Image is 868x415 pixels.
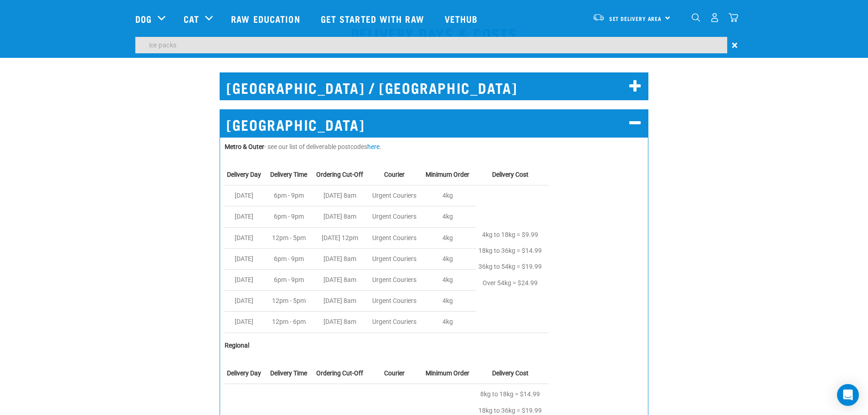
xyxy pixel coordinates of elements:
[225,185,268,206] td: [DATE]
[314,248,370,269] td: [DATE] 8am
[729,13,738,22] img: home-icon@2x.png
[225,291,268,312] td: [DATE]
[423,206,476,227] td: 4kg
[268,270,314,291] td: 6pm - 9pm
[316,171,363,178] strong: Ordering Cut-Off
[225,270,268,291] td: [DATE]
[314,227,370,248] td: [DATE] 12pm
[220,109,648,137] h2: [GEOGRAPHIC_DATA]
[314,291,370,312] td: [DATE] 8am
[314,312,370,333] td: [DATE] 8am
[227,171,261,178] strong: Delivery Day
[225,142,643,152] p: - see our list of deliverable postcodes .
[609,17,662,20] span: Set Delivery Area
[222,0,311,37] a: Raw Education
[314,206,370,227] td: [DATE] 8am
[268,312,314,333] td: 12pm - 6pm
[220,72,648,100] h2: [GEOGRAPHIC_DATA] / [GEOGRAPHIC_DATA]
[370,312,423,333] td: Urgent Couriers
[268,227,314,248] td: 12pm - 5pm
[384,171,405,178] strong: Courier
[436,0,489,37] a: Vethub
[370,270,423,291] td: Urgent Couriers
[227,369,261,377] strong: Delivery Day
[270,369,307,377] strong: Delivery Time
[370,185,423,206] td: Urgent Couriers
[492,171,529,178] strong: Delivery Cost
[426,171,469,178] strong: Minimum Order
[592,13,605,21] img: van-moving.png
[135,37,727,53] input: Search...
[268,248,314,269] td: 6pm - 9pm
[225,248,268,269] td: [DATE]
[268,291,314,312] td: 12pm - 5pm
[370,248,423,269] td: Urgent Couriers
[312,0,436,37] a: Get started with Raw
[135,12,152,26] a: Dog
[314,185,370,206] td: [DATE] 8am
[225,342,249,349] strong: Regional
[225,143,247,150] strong: Metro &
[423,312,476,333] td: 4kg
[370,206,423,227] td: Urgent Couriers
[184,12,199,26] a: Cat
[370,227,423,248] td: Urgent Couriers
[384,369,405,377] strong: Courier
[423,248,476,269] td: 4kg
[837,384,859,406] div: Open Intercom Messenger
[710,13,719,22] img: user.png
[370,291,423,312] td: Urgent Couriers
[270,171,307,178] strong: Delivery Time
[423,227,476,248] td: 4kg
[478,227,542,291] p: 4kg to 18kg = $9.99 18kg to 36kg = $14.99 36kg to 54kg = $19.99 Over 54kg = $24.99
[225,206,268,227] td: [DATE]
[423,291,476,312] td: 4kg
[732,37,738,53] span: ×
[248,143,264,150] strong: Outer
[426,369,469,377] strong: Minimum Order
[692,13,700,22] img: home-icon-1@2x.png
[367,143,380,150] a: here
[423,185,476,206] td: 4kg
[225,312,268,333] td: [DATE]
[492,369,529,377] strong: Delivery Cost
[225,227,268,248] td: [DATE]
[314,270,370,291] td: [DATE] 8am
[316,369,363,377] strong: Ordering Cut-Off
[268,206,314,227] td: 6pm - 9pm
[268,185,314,206] td: 6pm - 9pm
[423,270,476,291] td: 4kg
